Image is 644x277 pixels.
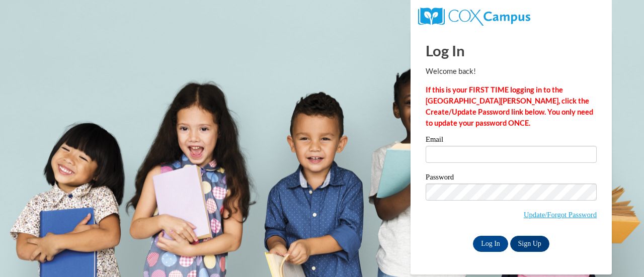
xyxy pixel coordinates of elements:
p: Welcome back! [426,66,597,77]
a: Update/Forgot Password [524,211,597,219]
h1: Log In [426,40,597,61]
label: Password [426,173,597,183]
strong: If this is your FIRST TIME logging in to the [GEOGRAPHIC_DATA][PERSON_NAME], click the Create/Upd... [426,85,593,127]
a: COX Campus [418,12,530,20]
img: COX Campus [418,8,530,26]
a: Sign Up [510,236,549,252]
label: Email [426,136,597,146]
input: Log In [473,236,508,252]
